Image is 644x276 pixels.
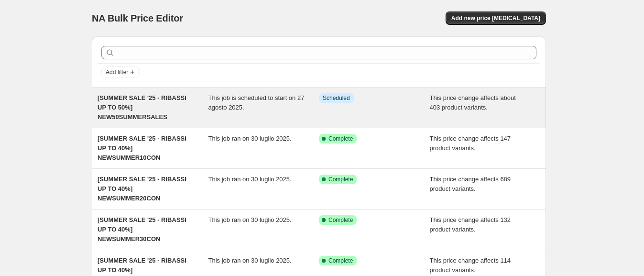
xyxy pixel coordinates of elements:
[430,257,511,274] span: This price change affects 114 product variants.
[430,216,511,233] span: This price change affects 132 product variants.
[328,176,353,183] span: Complete
[92,13,183,23] span: NA Bulk Price Editor
[323,94,350,102] span: Scheduled
[98,176,186,202] span: [SUMMER SALE '25 - RIBASSI UP TO 40%] NEWSUMMER20CON
[446,11,546,25] button: Add new price [MEDICAL_DATA]
[98,94,186,121] span: [SUMMER SALE '25 - RIBASSI UP TO 50%] NEW50SUMMERSALES
[101,66,140,78] button: Add filter
[208,216,292,223] span: This job ran on 30 luglio 2025.
[451,14,540,22] span: Add new price [MEDICAL_DATA]
[430,135,511,152] span: This price change affects 147 product variants.
[328,135,353,143] span: Complete
[106,68,128,76] span: Add filter
[208,257,292,264] span: This job ran on 30 luglio 2025.
[328,216,353,224] span: Complete
[208,176,292,183] span: This job ran on 30 luglio 2025.
[328,257,353,265] span: Complete
[98,216,186,243] span: [SUMMER SALE '25 - RIBASSI UP TO 40%] NEWSUMMER30CON
[208,135,292,142] span: This job ran on 30 luglio 2025.
[208,94,305,111] span: This job is scheduled to start on 27 agosto 2025.
[98,135,186,161] span: [SUMMER SALE '25 - RIBASSI UP TO 40%] NEWSUMMER10CON
[430,94,516,111] span: This price change affects about 403 product variants.
[430,176,511,192] span: This price change affects 689 product variants.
